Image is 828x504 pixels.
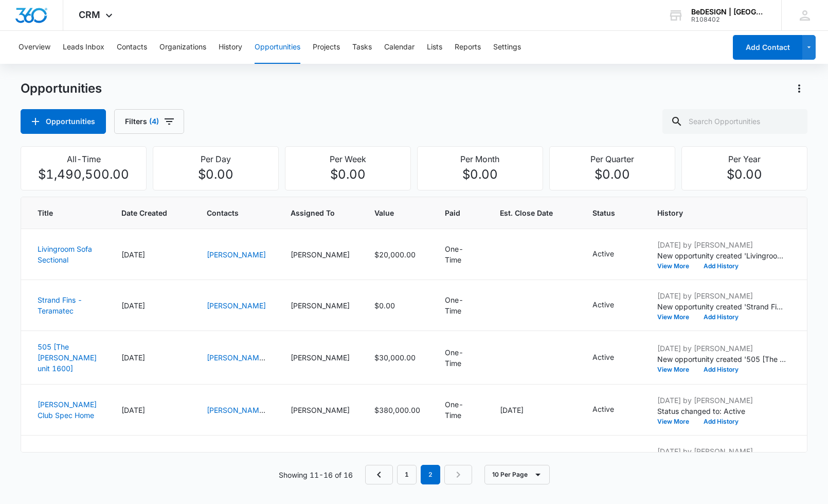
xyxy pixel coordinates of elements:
p: Active [592,299,614,310]
p: Per Week [292,153,404,165]
p: $0.00 [688,165,801,184]
button: 10 Per Page [484,465,550,484]
p: $0.00 [556,165,669,184]
p: $0.00 [292,165,404,184]
span: Contacts [207,207,266,218]
button: Tasks [352,31,372,64]
a: [PERSON_NAME] Club Spec Home [38,400,97,420]
a: Previous Page [365,465,393,484]
a: [PERSON_NAME] [207,250,266,259]
em: 2 [421,465,440,484]
button: Add History [696,367,746,373]
p: [DATE] by [PERSON_NAME] [657,446,786,457]
a: Strand Fins - Teramatec [38,296,82,315]
button: Add History [696,263,746,269]
a: [PERSON_NAME] Design & Build [207,406,266,425]
input: Search Opportunities [662,109,807,134]
td: One-Time [433,385,488,436]
p: Showing 11-16 of 16 [279,470,353,480]
td: One-Time [433,280,488,331]
span: Paid [445,207,460,218]
span: History [657,207,786,218]
p: New opportunity created '505 [The [PERSON_NAME] unit 1600]'. [657,354,786,364]
p: $0.00 [159,165,272,184]
a: [PERSON_NAME] Jacks Bay [38,451,97,471]
div: - - Select to Edit Field [592,248,633,260]
p: Per Quarter [556,153,669,165]
button: View More [657,367,696,373]
p: Active [592,248,614,259]
h1: Opportunities [21,81,102,96]
div: account id [691,16,766,23]
td: One-Time [433,229,488,280]
span: Value [374,207,405,218]
span: [DATE] [121,353,145,362]
button: View More [657,419,696,425]
td: One-Time [433,436,488,486]
span: [DATE] [500,406,524,414]
button: Opportunities [255,31,300,64]
span: Date Created [121,207,167,218]
p: $0.00 [424,165,536,184]
p: Per Year [688,153,801,165]
div: - - Select to Edit Field [592,352,633,364]
td: One-Time [433,331,488,385]
button: Actions [791,80,807,97]
span: Est. Close Date [500,207,553,218]
div: - - Select to Edit Field [592,299,633,311]
a: 505 [The [PERSON_NAME] unit 1600] [38,342,97,373]
p: All-Time [27,153,140,165]
p: New opportunity created 'Livingroom Sofa Sectional '. [657,250,786,261]
a: [PERSON_NAME] [207,301,266,310]
button: Leads Inbox [63,31,104,64]
p: Per Day [159,153,272,165]
button: View More [657,314,696,320]
p: [DATE] by [PERSON_NAME] [657,239,786,250]
a: Livingroom Sofa Sectional [38,245,92,264]
p: Active [592,404,614,414]
p: Per Month [424,153,536,165]
button: Opportunities [21,109,106,134]
p: [DATE] by [PERSON_NAME] [657,290,786,301]
p: [DATE] by [PERSON_NAME] [657,395,786,406]
nav: Pagination [365,465,472,484]
span: (4) [149,118,159,125]
p: Status changed to: Active [657,406,786,416]
span: $30,000.00 [374,353,416,362]
button: View More [657,263,696,269]
span: CRM [79,9,100,20]
button: Add Contact [733,35,802,60]
button: Projects [313,31,340,64]
p: New opportunity created 'Strand Fins - [GEOGRAPHIC_DATA]'. [657,301,786,312]
span: Title [38,207,82,218]
span: $0.00 [374,301,395,310]
button: Filters(4) [114,109,184,134]
button: Lists [427,31,442,64]
button: Calendar [384,31,415,64]
div: [PERSON_NAME] [291,249,350,260]
button: Organizations [159,31,206,64]
button: History [219,31,242,64]
button: Reports [455,31,481,64]
a: [PERSON_NAME] U Design Collective [207,353,266,384]
div: account name [691,8,766,16]
span: Assigned To [291,207,350,218]
p: $1,490,500.00 [27,165,140,184]
span: [DATE] [121,301,145,310]
div: [PERSON_NAME] [291,352,350,363]
button: Overview [19,31,50,64]
button: Contacts [117,31,147,64]
div: [PERSON_NAME] [291,300,350,311]
a: Page 1 [397,465,417,484]
span: [DATE] [121,250,145,259]
p: Active [592,352,614,362]
span: $20,000.00 [374,250,416,259]
button: Settings [493,31,521,64]
span: Status [592,207,633,218]
span: [DATE] [121,406,145,414]
div: [PERSON_NAME] [291,405,350,415]
span: $380,000.00 [374,406,420,414]
p: [DATE] by [PERSON_NAME] [657,343,786,354]
button: Add History [696,419,746,425]
div: - - Select to Edit Field [592,404,633,416]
